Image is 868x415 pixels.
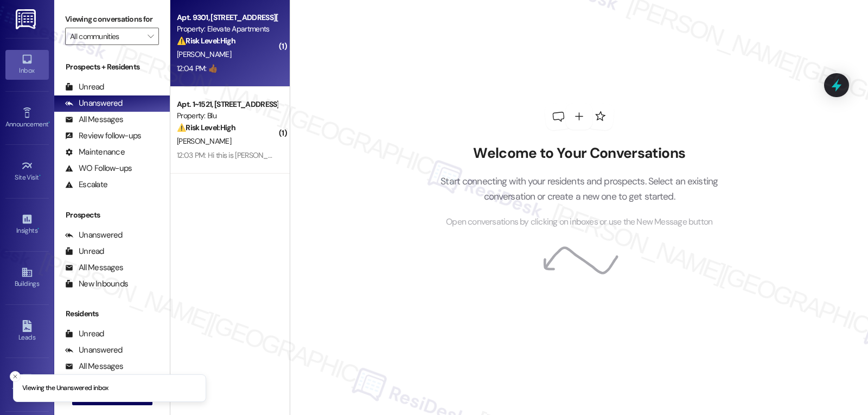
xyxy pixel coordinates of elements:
div: Unread [65,81,104,93]
strong: ⚠️ Risk Level: High [177,36,235,46]
a: Insights • [5,210,49,239]
div: WO Follow-ups [65,163,132,174]
div: Residents [54,308,170,320]
span: [PERSON_NAME] [177,136,231,146]
div: Apt. 9301, [STREET_ADDRESS][PERSON_NAME] [177,12,277,23]
a: Site Visit • [5,157,49,186]
h2: Welcome to Your Conversations [424,145,735,162]
div: Unanswered [65,229,123,241]
div: Apt. 1~1521, [STREET_ADDRESS] [177,99,277,110]
button: Close toast [10,371,21,382]
a: Leads [5,317,49,346]
a: Buildings [5,263,49,292]
span: • [37,225,39,233]
div: Unread [65,328,104,340]
span: [PERSON_NAME] [177,49,231,59]
div: Unanswered [65,344,123,356]
span: • [48,119,50,126]
div: Property: Elevate Apartments [177,23,277,35]
div: Property: Blu [177,110,277,122]
p: Viewing the Unanswered inbox [22,384,108,393]
p: Start connecting with your residents and prospects. Select an existing conversation or create a n... [424,174,735,205]
span: • [39,172,41,180]
label: Viewing conversations for [65,11,159,28]
div: 12:03 PM: Hi this is [PERSON_NAME] in apartment 1521 I'm having a problem with my refrigerator fr... [177,150,847,160]
input: All communities [70,28,142,45]
div: Escalate [65,179,107,190]
img: ResiDesk Logo [16,9,38,29]
span: Open conversations by clicking on inboxes or use the New Message button [446,215,712,229]
div: Unread [65,246,104,257]
div: Prospects [54,209,170,221]
div: All Messages [65,361,123,372]
div: New Inbounds [65,278,128,290]
strong: ⚠️ Risk Level: High [177,123,235,132]
i:  [148,32,154,41]
a: Inbox [5,50,49,79]
div: Review follow-ups [65,130,141,142]
div: All Messages [65,262,123,273]
div: All Messages [65,114,123,125]
div: Unanswered [65,98,123,109]
div: Prospects + Residents [54,61,170,73]
a: Templates • [5,370,49,399]
div: 12:04 PM: 👍🏾 [177,63,217,73]
div: Maintenance [65,146,125,158]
